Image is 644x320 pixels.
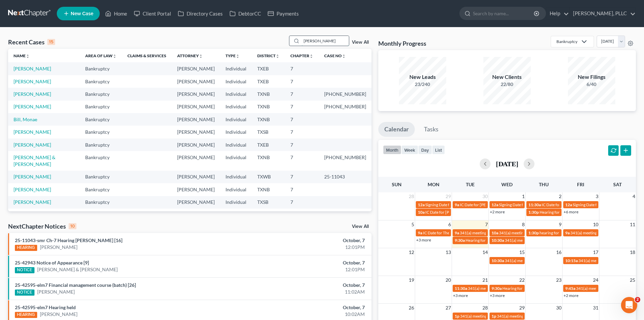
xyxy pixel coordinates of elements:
[555,304,562,312] span: 30
[499,230,564,235] span: 341(a) meeting for [PERSON_NAME]
[309,54,313,58] i: unfold_more
[285,196,319,209] td: 7
[15,290,34,296] div: NOTICE
[482,248,488,256] span: 14
[14,53,30,58] a: Nameunfold_more
[519,248,525,256] span: 15
[253,304,365,311] div: October, 7
[172,151,220,170] td: [PERSON_NAME]
[408,192,415,200] span: 28
[455,314,459,319] span: 1p
[460,230,525,235] span: 341(a) meeting for [PERSON_NAME]
[528,230,539,235] span: 1:30p
[85,53,117,58] a: Area of Lawunfold_more
[432,145,445,154] button: list
[253,282,365,289] div: October, 7
[613,182,622,187] span: Sat
[501,182,512,187] span: Wed
[466,182,475,187] span: Tue
[252,88,285,100] td: TXNB
[392,182,402,187] span: Sun
[556,39,577,44] div: Bankruptcy
[319,151,372,170] td: [PHONE_NUMBER]
[80,113,122,126] td: Bankruptcy
[177,53,203,58] a: Attorneyunfold_more
[253,311,365,318] div: 10:02AM
[483,73,531,81] div: New Clients
[14,142,51,148] a: [PERSON_NAME]
[445,192,452,200] span: 29
[492,258,504,263] span: 10:30a
[14,79,51,84] a: [PERSON_NAME]
[40,311,77,318] a: [PERSON_NAME]
[555,248,562,256] span: 16
[468,286,550,291] span: 341(a) meeting for Crescent [PERSON_NAME]
[565,258,578,263] span: 10:15a
[80,196,122,209] td: Bankruptcy
[122,49,172,62] th: Claims & Services
[252,101,285,113] td: TXNB
[540,210,560,215] span: Hearing for
[220,138,252,151] td: Individual
[490,293,505,298] a: +3 more
[174,7,226,20] a: Directory Cases
[473,7,535,20] input: Search by name...
[14,66,51,71] a: [PERSON_NAME]
[577,182,584,187] span: Fri
[570,230,636,235] span: 341(a) meeting for [PERSON_NAME]
[466,238,518,243] span: Hearing for [PERSON_NAME]
[172,209,220,221] td: [PERSON_NAME]
[37,266,118,273] a: [PERSON_NAME] & [PERSON_NAME]
[401,145,418,154] button: week
[528,210,539,215] span: 1:30p
[252,126,285,138] td: TXSB
[220,183,252,196] td: Individual
[225,53,240,58] a: Typeunfold_more
[276,54,280,58] i: unfold_more
[484,220,488,229] span: 7
[418,122,445,137] a: Tasks
[482,276,488,284] span: 21
[257,53,280,58] a: Districtunfold_more
[253,259,365,266] div: October, 7
[252,183,285,196] td: TXNB
[428,182,439,187] span: Mon
[172,126,220,138] td: [PERSON_NAME]
[80,171,122,183] td: Bankruptcy
[172,196,220,209] td: [PERSON_NAME]
[492,238,504,243] span: 10:30a
[253,237,365,244] div: October, 7
[418,230,422,235] span: 9a
[490,209,505,214] a: +2 more
[558,220,562,229] span: 9
[220,62,252,75] td: Individual
[408,276,415,284] span: 19
[285,101,319,113] td: 7
[102,7,130,20] a: Home
[455,230,459,235] span: 9a
[418,210,425,215] span: 10a
[539,182,549,187] span: Thu
[399,73,446,81] div: New Leads
[570,7,636,20] a: [PERSON_NAME], PLLC
[482,304,488,312] span: 28
[378,122,415,137] a: Calendar
[69,223,76,229] div: 10
[80,88,122,100] td: Bankruptcy
[564,209,578,214] a: +6 more
[15,245,37,251] div: HEARING
[253,244,365,251] div: 12:01PM
[285,171,319,183] td: 7
[425,210,477,215] span: IC Date for [PERSON_NAME]
[568,81,615,88] div: 6/40
[519,304,525,312] span: 29
[220,113,252,126] td: Individual
[342,54,346,58] i: unfold_more
[285,62,319,75] td: 7
[319,101,372,113] td: [PHONE_NUMBER]
[236,54,240,58] i: unfold_more
[80,75,122,88] td: Bankruptcy
[492,314,496,319] span: 1p
[505,238,570,243] span: 341(a) meeting for [PERSON_NAME]
[383,145,401,154] button: month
